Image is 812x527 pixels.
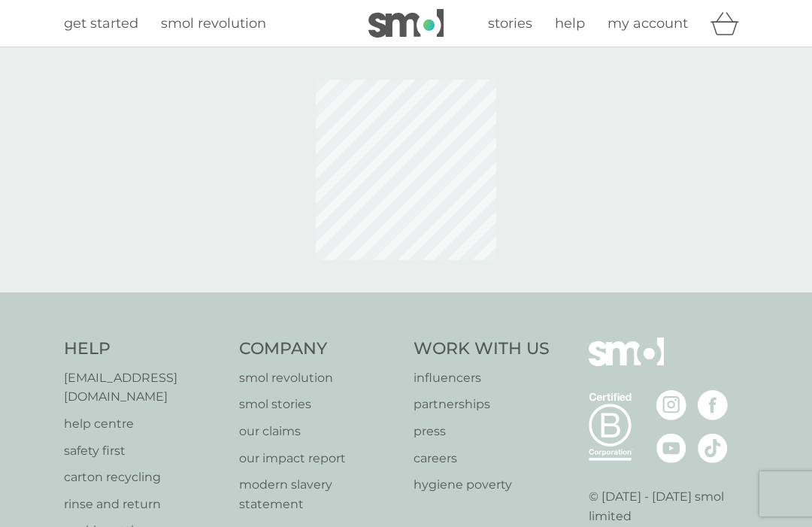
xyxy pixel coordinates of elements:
a: stories [488,13,532,35]
a: my account [607,13,688,35]
img: visit the smol Facebook page [698,390,728,420]
a: safety first [64,441,224,461]
img: visit the smol Tiktok page [698,433,728,463]
a: partnerships [414,395,550,414]
a: carton recycling [64,468,224,487]
a: hygiene poverty [414,475,550,495]
p: © [DATE] - [DATE] smol limited [589,487,749,525]
a: our claims [239,422,399,441]
a: get started [64,13,138,35]
a: smol revolution [239,368,399,388]
a: [EMAIL_ADDRESS][DOMAIN_NAME] [64,368,224,407]
img: visit the smol Youtube page [656,433,686,463]
a: press [414,422,550,441]
a: influencers [414,368,550,388]
a: modern slavery statement [239,475,399,513]
span: stories [488,15,532,32]
h4: Company [239,338,399,361]
img: smol [589,338,664,389]
a: help centre [64,414,224,434]
span: get started [64,15,138,32]
span: smol revolution [161,15,266,32]
h4: Help [64,338,224,361]
img: visit the smol Instagram page [656,390,686,420]
img: smol [368,9,444,38]
a: help [555,13,585,35]
a: smol stories [239,395,399,414]
span: my account [607,15,688,32]
h4: Work With Us [414,338,550,361]
div: basket [710,8,748,38]
span: help [555,15,585,32]
a: rinse and return [64,495,224,514]
a: smol revolution [161,13,266,35]
a: our impact report [239,449,399,468]
a: careers [414,449,550,468]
